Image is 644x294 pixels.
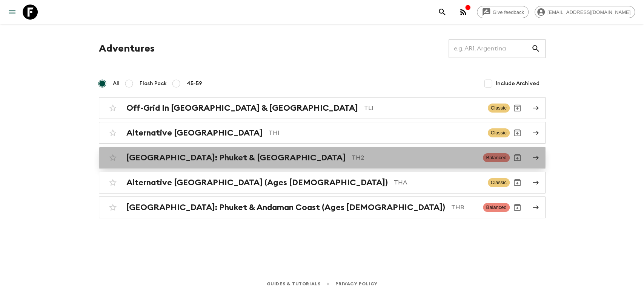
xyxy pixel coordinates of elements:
span: [EMAIL_ADDRESS][DOMAIN_NAME] [543,9,635,15]
a: Give feedback [477,6,529,18]
a: Guides & Tutorials [266,280,320,288]
span: Give feedback [489,9,528,15]
h2: Alternative [GEOGRAPHIC_DATA] (Ages [DEMOGRAPHIC_DATA]) [126,178,388,187]
span: Balanced [483,153,509,162]
button: Archive [510,200,525,215]
button: Archive [510,101,525,116]
p: THB [451,203,477,212]
p: TH1 [269,128,482,137]
span: Include Archived [496,80,539,87]
a: Alternative [GEOGRAPHIC_DATA] (Ages [DEMOGRAPHIC_DATA])THAClassicArchive [99,172,546,193]
button: Archive [510,150,525,165]
span: Flash Pack [140,80,167,87]
button: Archive [510,175,525,190]
span: 45-59 [187,80,202,87]
h2: Alternative [GEOGRAPHIC_DATA] [126,128,263,138]
a: Off-Grid In [GEOGRAPHIC_DATA] & [GEOGRAPHIC_DATA]TL1ClassicArchive [99,97,546,119]
span: All [113,80,120,87]
p: TH2 [352,153,477,162]
span: Balanced [483,203,509,212]
p: THA [394,178,482,187]
span: Classic [488,128,510,137]
button: menu [5,5,20,20]
span: Classic [488,178,510,187]
h2: [GEOGRAPHIC_DATA]: Phuket & [GEOGRAPHIC_DATA] [126,153,346,163]
h2: Off-Grid In [GEOGRAPHIC_DATA] & [GEOGRAPHIC_DATA] [126,103,358,113]
p: TL1 [364,104,482,113]
div: [EMAIL_ADDRESS][DOMAIN_NAME] [535,6,635,18]
a: Alternative [GEOGRAPHIC_DATA]TH1ClassicArchive [99,122,546,144]
a: Privacy Policy [335,280,377,288]
button: search adventures [435,5,450,20]
span: Classic [488,104,510,113]
h1: Adventures [99,41,155,56]
button: Archive [510,125,525,140]
input: e.g. AR1, Argentina [449,38,531,59]
a: [GEOGRAPHIC_DATA]: Phuket & Andaman Coast (Ages [DEMOGRAPHIC_DATA])THBBalancedArchive [99,197,546,218]
h2: [GEOGRAPHIC_DATA]: Phuket & Andaman Coast (Ages [DEMOGRAPHIC_DATA]) [126,203,445,212]
a: [GEOGRAPHIC_DATA]: Phuket & [GEOGRAPHIC_DATA]TH2BalancedArchive [99,147,546,169]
